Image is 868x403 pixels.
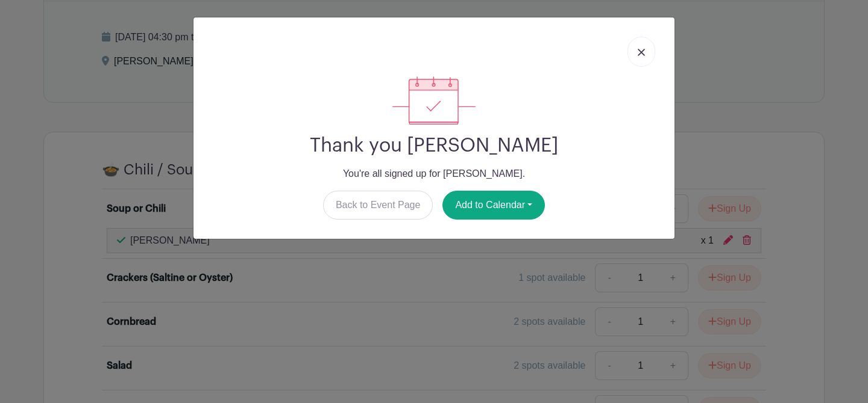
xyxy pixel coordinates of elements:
[203,167,665,181] p: You're all signed up for [PERSON_NAME].
[323,191,433,220] a: Back to Event Page
[442,191,545,220] button: Add to Calendar
[638,49,645,56] img: close_button-5f87c8562297e5c2d7936805f587ecaba9071eb48480494691a3f1689db116b3.svg
[392,76,476,125] img: signup_complete-c468d5dda3e2740ee63a24cb0ba0d3ce5d8a4ecd24259e683200fb1569d990c8.svg
[203,134,665,157] h2: Thank you [PERSON_NAME]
